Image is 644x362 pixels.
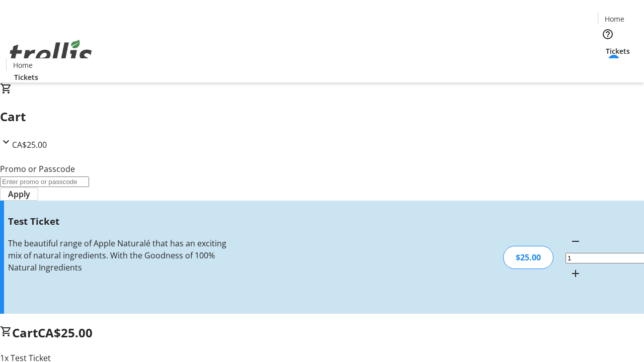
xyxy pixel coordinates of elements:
span: Home [605,14,624,24]
span: Tickets [14,72,38,82]
div: $25.00 [503,246,553,269]
button: Help [598,24,618,44]
a: Home [598,14,630,24]
span: CA$25.00 [12,139,47,150]
button: Decrement by one [566,231,586,251]
button: Increment by one [566,263,586,284]
h3: Test Ticket [8,214,228,228]
span: Home [13,60,33,70]
span: CA$25.00 [38,324,93,341]
a: Home [7,60,39,70]
img: Orient E2E Organization FpTSwFFZlG's Logo [6,29,96,79]
span: Apply [8,188,30,200]
div: The beautiful range of Apple Naturalé that has an exciting mix of natural ingredients. With the G... [8,237,228,274]
button: Cart [598,56,618,76]
span: Tickets [606,46,630,56]
a: Tickets [6,72,46,82]
a: Tickets [598,46,638,56]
